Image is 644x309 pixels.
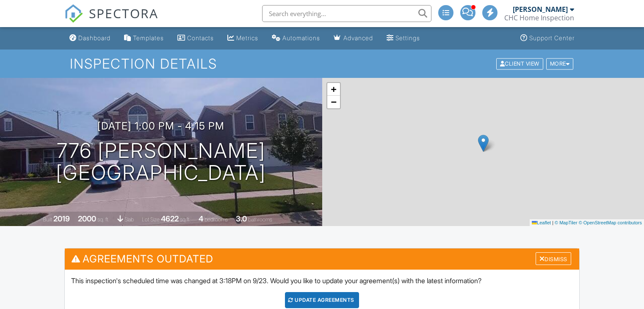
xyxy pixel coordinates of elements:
[327,83,340,96] a: Zoom in
[64,11,158,29] a: SPECTORA
[64,4,83,23] img: The Best Home Inspection Software - Spectora
[56,140,266,185] h1: 776 [PERSON_NAME] [GEOGRAPHIC_DATA]
[513,5,568,14] div: [PERSON_NAME]
[504,14,574,22] div: CHC Home Inspection
[495,60,545,66] a: Client View
[478,135,489,152] img: Marker
[552,220,553,225] span: |
[187,34,214,41] div: Contacts
[65,248,579,269] h3: Agreements Outdated
[262,5,431,22] input: Search everything...
[70,56,574,71] h1: Inspection Details
[205,216,228,223] span: bedrooms
[78,214,96,223] div: 2000
[327,96,340,108] a: Zoom out
[224,30,262,46] a: Metrics
[97,216,109,223] span: sq. ft.
[43,216,52,223] span: Built
[236,214,247,223] div: 3.0
[97,120,224,132] h3: [DATE] 1:00 pm - 4:15 pm
[236,34,258,41] div: Metrics
[124,216,134,223] span: slab
[53,214,70,223] div: 2019
[180,216,191,223] span: sq.ft.
[517,30,578,46] a: Support Center
[331,97,336,107] span: −
[529,34,575,41] div: Support Center
[133,34,164,41] div: Templates
[331,84,336,94] span: +
[268,30,323,46] a: Automations (Advanced)
[546,58,574,69] div: More
[78,34,111,41] div: Dashboard
[536,252,571,265] div: Dismiss
[532,220,551,225] a: Leaflet
[285,292,359,308] div: Update Agreements
[496,58,543,69] div: Client View
[330,30,376,46] a: Advanced
[282,34,320,41] div: Automations
[383,30,423,46] a: Settings
[555,220,578,225] a: © MapTiler
[395,34,420,41] div: Settings
[174,30,217,46] a: Contacts
[199,214,203,223] div: 4
[66,30,114,46] a: Dashboard
[343,34,373,41] div: Advanced
[161,214,179,223] div: 4622
[121,30,167,46] a: Templates
[89,4,158,22] span: SPECTORA
[248,216,272,223] span: bathrooms
[142,216,160,223] span: Lot Size
[579,220,642,225] a: © OpenStreetMap contributors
